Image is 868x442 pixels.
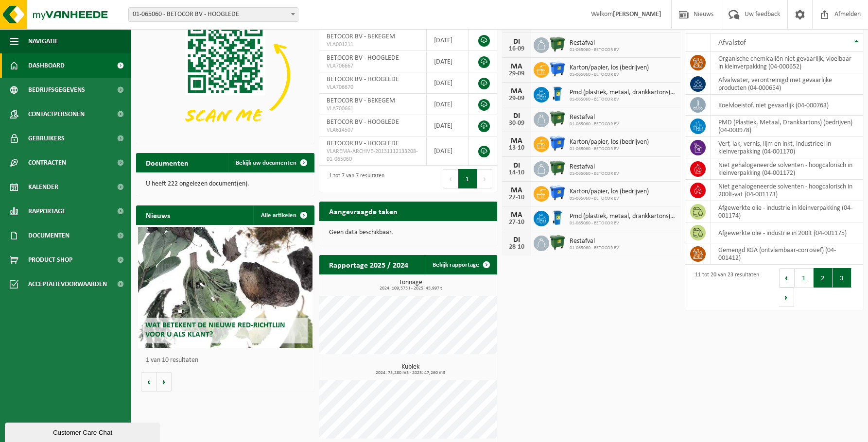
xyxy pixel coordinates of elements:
button: 1 [458,169,477,188]
span: VLAREMA-ARCHIVE-20131112133208-01-065060 [327,148,419,163]
span: 01-065060 - BETOCOR BV [570,245,619,251]
img: WB-1100-HPE-GN-01 [549,160,566,176]
span: 01-065060 - BETOCOR BV [570,72,649,78]
span: Restafval [570,114,619,121]
span: Afvalstof [718,39,746,47]
img: WB-0240-HPE-BE-01 [549,85,566,102]
h2: Documenten [136,153,198,172]
a: Wat betekent de nieuwe RED-richtlijn voor u als klant? [138,227,312,348]
img: WB-1100-HPE-BE-01 [549,185,566,201]
span: BETOCOR BV - HOOGLEDE [327,76,399,83]
div: 27-10 [507,194,526,201]
td: niet gehalogeneerde solventen - hoogcalorisch in 200lt-vat (04-001173) [711,180,864,201]
button: 2 [814,268,833,288]
span: 01-065060 - BETOCOR BV - HOOGLEDE [128,7,298,22]
td: koelvloeistof, niet gevaarlijk (04-000763) [711,95,864,116]
img: WB-1100-HPE-BE-01 [549,61,566,77]
td: [DATE] [427,136,469,166]
span: Bekijk uw documenten [236,160,296,166]
span: Gebruikers [28,126,65,151]
iframe: chat widget [5,421,162,442]
span: Contactpersonen [28,102,85,126]
div: MA [507,63,526,70]
h3: Tonnage [324,279,498,291]
span: BETOCOR BV - BEKEGEM [327,33,395,40]
button: Previous [779,268,795,288]
td: [DATE] [427,51,469,72]
div: MA [507,187,526,194]
p: Geen data beschikbaar. [329,229,488,236]
button: 1 [795,268,814,288]
img: Download de VHEPlus App [136,8,314,142]
div: 29-09 [507,95,526,102]
img: WB-1100-HPE-GN-01 [549,234,566,251]
span: Kalender [28,175,58,199]
td: organische chemicaliën niet gevaarlijk, vloeibaar in kleinverpakking (04-000652) [711,52,864,73]
td: afgewerkte olie - industrie in kleinverpakking (04-001174) [711,201,864,222]
div: 27-10 [507,219,526,226]
span: BETOCOR BV - HOOGLEDE [327,54,399,62]
td: verf, lak, vernis, lijm en inkt, industrieel in kleinverpakking (04-001170) [711,137,864,158]
span: BETOCOR BV - HOOGLEDE [327,119,399,126]
p: U heeft 222 ongelezen document(en). [146,181,305,187]
span: Acceptatievoorwaarden [28,272,107,296]
p: 1 van 10 resultaten [146,357,310,364]
span: Documenten [28,223,69,248]
div: 30-09 [507,120,526,127]
span: Contracten [28,151,66,175]
span: Product Shop [28,248,72,272]
img: WB-0240-HPE-BE-01 [549,209,566,226]
span: 2024: 73,280 m3 - 2025: 47,260 m3 [324,371,498,375]
span: Navigatie [28,29,58,53]
img: WB-1100-HPE-GN-01 [549,110,566,127]
span: 01-065060 - BETOCOR BV [570,47,619,53]
a: Alle artikelen [253,205,313,225]
button: 3 [833,268,851,288]
a: Bekijk uw documenten [228,153,313,172]
span: Pmd (plastiek, metaal, drankkartons) (bedrijven) [570,213,676,221]
div: MA [507,137,526,145]
span: VLA614507 [327,126,419,134]
td: [DATE] [427,30,469,51]
span: Restafval [570,238,619,245]
div: 29-09 [507,70,526,77]
strong: [PERSON_NAME] [613,11,661,18]
span: 2024: 109,573 t - 2025: 45,997 t [324,286,498,291]
span: 01-065060 - BETOCOR BV [570,97,676,102]
td: [DATE] [427,72,469,94]
td: afgewerkte olie - industrie in 200lt (04-001175) [711,222,864,243]
span: 01-065060 - BETOCOR BV [570,146,649,152]
span: BETOCOR BV - BEKEGEM [327,97,395,104]
div: MA [507,211,526,219]
span: Restafval [570,39,619,47]
span: VLA706667 [327,62,419,70]
td: [DATE] [427,94,469,115]
span: 01-065060 - BETOCOR BV [570,121,619,127]
div: MA [507,87,526,95]
span: Restafval [570,163,619,171]
span: Wat betekent de nieuwe RED-richtlijn voor u als klant? [145,322,285,339]
td: niet gehalogeneerde solventen - hoogcalorisch in kleinverpakking (04-001172) [711,158,864,180]
div: DI [507,112,526,120]
span: 01-065060 - BETOCOR BV [570,196,649,202]
div: 14-10 [507,170,526,176]
span: Karton/papier, los (bedrijven) [570,188,649,196]
div: 13-10 [507,145,526,152]
td: afvalwater, verontreinigd met gevaarlijke producten (04-000654) [711,73,864,95]
div: 11 tot 20 van 23 resultaten [690,267,759,308]
span: VLA700661 [327,105,419,113]
span: Karton/papier, los (bedrijven) [570,64,649,72]
img: WB-1100-HPE-BE-01 [549,135,566,152]
img: WB-1100-HPE-GN-01 [549,36,566,52]
h2: Aangevraagde taken [319,202,407,221]
td: gemengd KGA (ontvlambaar-corrosief) (04-001412) [711,243,864,265]
span: BETOCOR BV - HOOGLEDE [327,140,399,147]
button: Vorige [141,372,156,391]
button: Volgende [156,372,172,391]
div: 16-09 [507,46,526,52]
td: [DATE] [427,115,469,136]
h2: Rapportage 2025 / 2024 [319,255,418,274]
span: Dashboard [28,53,65,78]
div: DI [507,162,526,170]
